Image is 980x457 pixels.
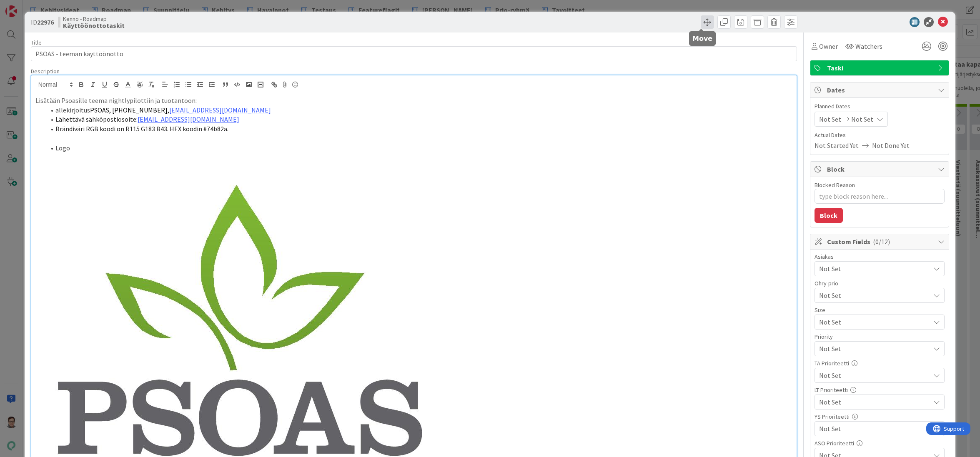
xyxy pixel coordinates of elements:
[815,414,945,420] div: YS Prioriteetti
[819,264,930,274] span: Not Set
[815,440,945,446] div: ASO Prioriteetti
[827,237,934,247] span: Custom Fields
[855,41,882,51] span: Watchers
[37,18,54,26] b: 22976
[45,105,792,115] li: allekirjoitus
[55,125,228,133] span: Brändiväri RGB koodi on R115 G183 B43. HEX koodin #74b82a.
[45,143,792,153] li: Logo
[55,115,138,123] span: Lähettävä sähköpostiosoite:
[815,387,945,393] div: LT Prioriteetti
[815,181,855,189] label: Blocked Reason
[819,370,926,381] span: Not Set
[815,254,945,260] div: Asiakas
[819,41,838,51] span: Owner
[31,17,54,27] span: ID
[827,85,934,95] span: Dates
[872,140,910,150] span: Not Done Yet
[815,140,859,150] span: Not Started Yet
[35,96,792,105] p: Lisätään Psoasille teema nightlypilottiin ja tuotantoon:
[815,280,945,286] div: Ohry-prio
[815,307,945,313] div: Size
[815,131,945,140] span: Actual Dates
[827,63,934,73] span: Taski
[851,114,873,124] span: Not Set
[815,334,945,340] div: Priority
[815,208,843,223] button: Block
[692,35,712,42] h5: Move
[815,360,945,366] div: TA Prioriteetti
[138,115,239,123] a: [EMAIL_ADDRESS][DOMAIN_NAME]
[31,39,42,46] label: Title
[827,164,934,174] span: Block
[873,237,890,246] span: ( 0/12 )
[18,1,38,11] span: Support
[31,67,60,75] span: Description
[31,46,797,61] input: type card name here...
[819,114,841,124] span: Not Set
[819,423,926,435] span: Not Set
[819,396,926,408] span: Not Set
[90,106,169,114] span: PSOAS, [PHONE_NUMBER],
[169,106,271,114] a: [EMAIL_ADDRESS][DOMAIN_NAME]
[819,343,926,355] span: Not Set
[819,290,926,301] span: Not Set
[63,22,125,29] b: Käyttöönottotaskit
[63,15,125,22] span: Kenno - Roadmap
[819,316,926,328] span: Not Set
[815,102,945,111] span: Planned Dates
